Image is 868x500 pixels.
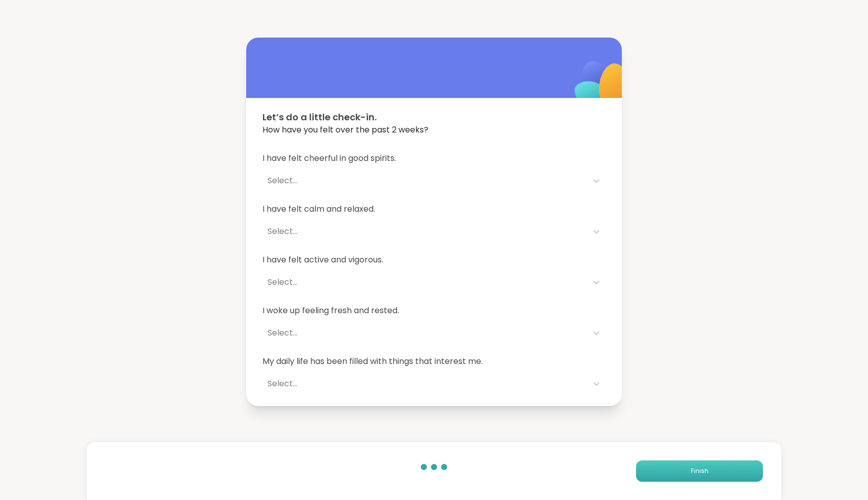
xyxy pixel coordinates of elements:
div: Select... [268,276,582,288]
span: Finish [691,466,709,476]
span: My daily life has been filled with things that interest me. [262,355,606,368]
div: Select... [268,225,582,238]
span: I have felt active and vigorous. [262,254,606,266]
div: Select... [268,327,582,339]
button: Finish [636,460,763,482]
span: How have you felt over the past 2 weeks? [262,124,606,136]
div: Select... [268,378,582,390]
span: I have felt calm and relaxed. [262,203,606,215]
img: ShareWell Logomark [551,35,652,136]
span: I woke up feeling fresh and rested. [262,305,606,317]
div: Select... [268,175,582,187]
span: Let’s do a little check-in. [262,110,606,124]
span: I have felt cheerful in good spirits. [262,152,606,164]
